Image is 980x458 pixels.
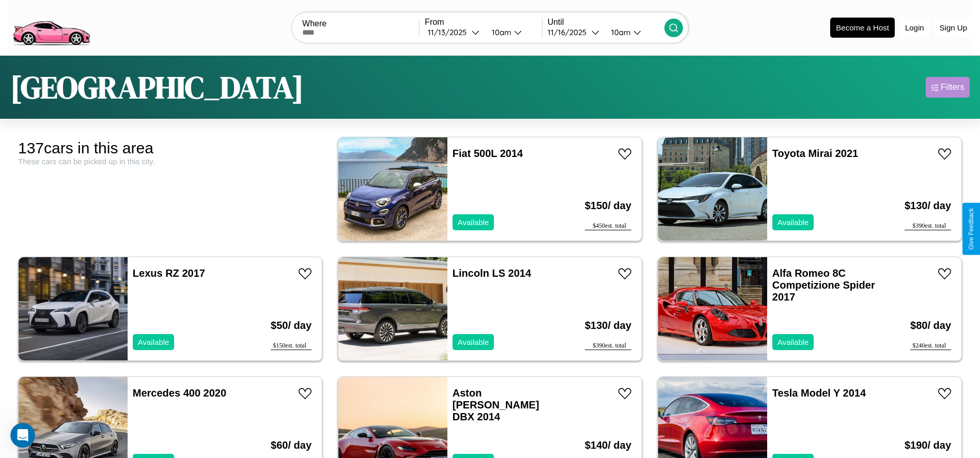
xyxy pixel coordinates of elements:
p: Available [458,335,489,349]
div: $ 240 est. total [910,342,951,350]
a: Toyota Mirai 2021 [772,148,858,159]
p: Available [458,215,489,229]
p: Available [777,215,809,229]
img: logo [8,5,95,48]
p: Available [777,335,809,349]
label: From [425,18,541,27]
div: 11 / 13 / 2025 [428,27,472,37]
a: Lexus RZ 2017 [133,267,205,279]
label: Where [302,19,419,28]
iframe: Intercom live chat [10,423,35,448]
h3: $ 50 / day [271,309,312,342]
h3: $ 130 / day [905,189,951,222]
a: Mercedes 400 2020 [133,387,226,399]
p: Available [138,335,169,349]
div: $ 450 est. total [585,222,631,230]
button: Filters [926,77,970,98]
div: These cars can be picked up in this city. [18,157,322,166]
label: Until [548,18,664,27]
h3: $ 130 / day [585,309,631,342]
div: 10am [606,27,633,37]
button: Login [900,18,929,37]
div: 137 cars in this area [18,139,322,157]
a: Fiat 500L 2014 [453,148,523,159]
a: Lincoln LS 2014 [453,267,531,279]
h1: [GEOGRAPHIC_DATA] [10,66,304,108]
div: $ 390 est. total [905,222,951,230]
a: Alfa Romeo 8C Competizione Spider 2017 [772,267,875,303]
a: Tesla Model Y 2014 [772,387,866,399]
div: 10am [487,27,514,37]
div: Filters [941,82,965,92]
div: 11 / 16 / 2025 [548,27,592,37]
div: $ 150 est. total [271,342,312,350]
button: 11/13/2025 [425,27,483,38]
div: $ 390 est. total [585,342,631,350]
button: 10am [603,27,664,38]
button: Sign Up [935,18,972,37]
a: Aston [PERSON_NAME] DBX 2014 [453,387,539,422]
h3: $ 80 / day [910,309,951,342]
button: Become a Host [830,18,895,38]
div: Give Feedback [968,208,975,250]
h3: $ 150 / day [585,189,631,222]
button: 10am [484,27,542,38]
